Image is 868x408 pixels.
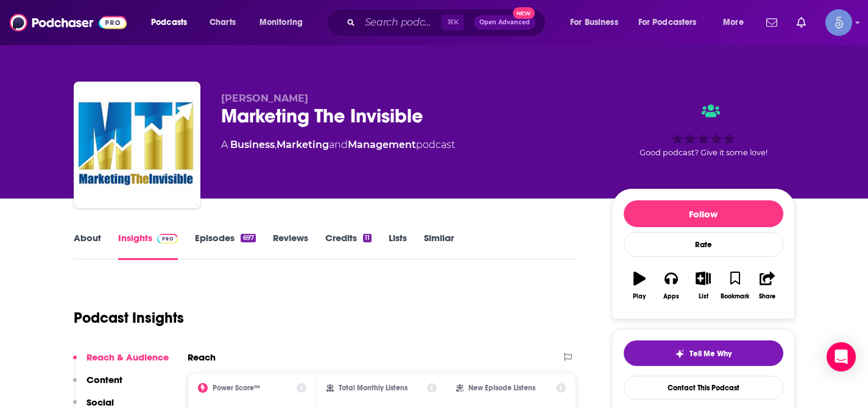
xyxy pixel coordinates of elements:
a: Similar [424,232,454,260]
h2: Reach [188,351,216,363]
a: Management [348,139,416,150]
span: [PERSON_NAME] [221,93,308,104]
div: Rate [624,232,783,257]
a: Marketing [277,139,329,150]
span: and [329,139,348,150]
button: List [687,264,719,308]
div: A podcast [221,138,455,152]
p: Content [86,374,122,385]
img: Podchaser - Follow, Share and Rate Podcasts [10,11,127,34]
button: Share [751,264,783,308]
span: More [723,14,744,31]
a: Contact This Podcast [624,376,783,399]
span: Monitoring [259,14,303,31]
h2: Total Monthly Listens [339,384,408,392]
span: Tell Me Why [690,349,732,359]
a: Credits11 [325,232,372,260]
a: About [74,232,101,260]
button: open menu [251,13,319,32]
h2: Power Score™ [213,384,260,392]
div: Open Intercom Messenger [827,342,856,371]
span: For Business [570,14,618,31]
a: Lists [389,232,407,260]
span: Logged in as Spiral5-G1 [825,9,852,36]
button: Apps [655,264,687,308]
span: ⌘ K [442,15,464,30]
a: Show notifications dropdown [761,12,782,33]
a: Show notifications dropdown [792,12,811,33]
div: List [699,293,708,300]
div: Good podcast? Give it some love! [612,93,795,168]
button: Content [73,374,122,396]
span: For Podcasters [638,14,697,31]
button: Show profile menu [825,9,852,36]
div: Apps [663,293,679,300]
span: Open Advanced [479,19,530,26]
img: User Profile [825,9,852,36]
a: Business [230,139,275,150]
span: , [275,139,277,150]
img: Podchaser Pro [157,234,178,244]
img: tell me why sparkle [675,349,685,359]
div: 697 [241,234,255,242]
p: Social [86,396,114,408]
button: Play [624,264,655,308]
button: open menu [715,13,759,32]
div: Share [759,293,775,300]
h2: New Episode Listens [468,384,535,392]
button: Bookmark [719,264,751,308]
div: Bookmark [721,293,749,300]
span: Podcasts [151,14,187,31]
input: Search podcasts, credits, & more... [360,13,442,32]
a: Charts [202,13,243,32]
div: Play [633,293,646,300]
button: open menu [630,13,715,32]
button: Reach & Audience [73,351,169,374]
a: Episodes697 [195,232,255,260]
img: Marketing The Invisible [76,84,198,206]
span: Good podcast? Give it some love! [640,148,767,157]
button: open menu [143,13,203,32]
a: InsightsPodchaser Pro [118,232,178,260]
button: Follow [624,200,783,227]
div: Search podcasts, credits, & more... [338,9,557,37]
button: tell me why sparkleTell Me Why [624,340,783,366]
span: New [513,7,535,19]
h1: Podcast Insights [74,309,184,327]
div: 11 [363,234,372,242]
button: Open AdvancedNew [474,15,535,30]
p: Reach & Audience [86,351,169,363]
a: Reviews [273,232,308,260]
button: open menu [562,13,633,32]
span: Charts [210,14,236,31]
